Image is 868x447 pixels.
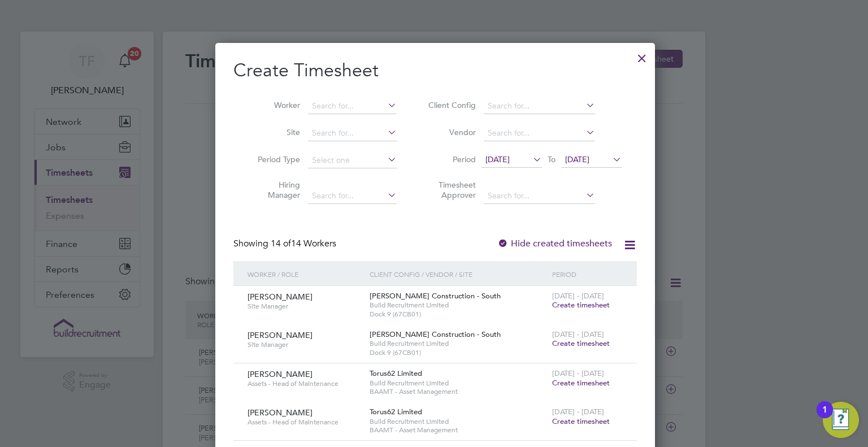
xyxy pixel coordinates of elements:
[248,379,361,388] span: Assets - Head of Maintenance
[249,180,300,200] label: Hiring Manager
[245,261,367,287] div: Worker / Role
[249,127,300,137] label: Site
[552,338,610,348] span: Create timesheet
[308,98,397,114] input: Search for...
[271,238,336,249] span: 14 Workers
[552,300,610,310] span: Create timesheet
[544,152,559,167] span: To
[248,340,361,349] span: Site Manager
[552,407,604,416] span: [DATE] - [DATE]
[233,59,637,83] h2: Create Timesheet
[565,154,589,164] span: [DATE]
[484,188,595,204] input: Search for...
[823,402,859,438] button: Open Resource Center, 1 new notification
[370,301,547,310] span: Build Recruitment Limited
[484,98,595,114] input: Search for...
[370,379,547,388] span: Build Recruitment Limited
[822,410,827,424] div: 1
[552,368,604,378] span: [DATE] - [DATE]
[425,100,476,110] label: Client Config
[370,310,547,319] span: Dock 9 (67CB01)
[425,180,476,200] label: Timesheet Approver
[308,153,397,168] input: Select one
[370,329,501,339] span: [PERSON_NAME] Construction - South
[370,417,547,426] span: Build Recruitment Limited
[552,416,610,426] span: Create timesheet
[248,302,361,311] span: Site Manager
[248,292,313,302] span: [PERSON_NAME]
[249,154,300,164] label: Period Type
[271,238,291,249] span: 14 of
[370,291,501,301] span: [PERSON_NAME] Construction - South
[248,418,361,427] span: Assets - Head of Maintenance
[484,125,595,141] input: Search for...
[367,261,550,287] div: Client Config / Vendor / Site
[425,127,476,137] label: Vendor
[370,407,422,416] span: Torus62 Limited
[370,339,547,348] span: Build Recruitment Limited
[497,238,612,249] label: Hide created timesheets
[308,188,397,204] input: Search for...
[370,387,547,396] span: BAAMT - Asset Management
[248,407,313,418] span: [PERSON_NAME]
[248,330,313,340] span: [PERSON_NAME]
[552,329,604,339] span: [DATE] - [DATE]
[249,100,300,110] label: Worker
[248,369,313,379] span: [PERSON_NAME]
[308,125,397,141] input: Search for...
[370,348,547,357] span: Dock 9 (67CB01)
[425,154,476,164] label: Period
[552,291,604,301] span: [DATE] - [DATE]
[370,368,422,378] span: Torus62 Limited
[233,238,338,250] div: Showing
[370,426,547,435] span: BAAMT - Asset Management
[485,154,510,164] span: [DATE]
[552,378,610,388] span: Create timesheet
[549,261,626,287] div: Period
